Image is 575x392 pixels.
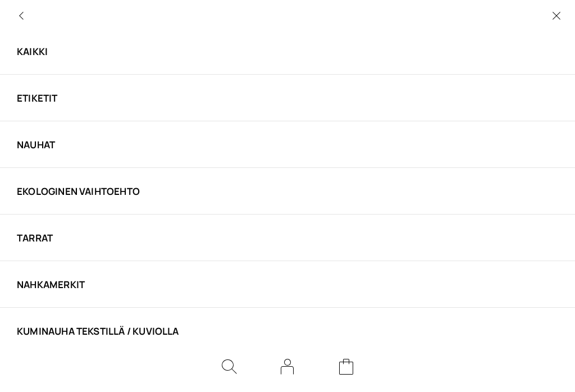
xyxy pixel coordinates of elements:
[17,325,539,338] a: Kuminauha tekstillä / kuviolla
[220,358,237,375] button: Search
[17,231,539,244] a: Tarrat
[17,278,539,291] a: Nahkamerkit
[17,92,539,104] a: Etiketit
[338,357,355,380] a: Cart
[17,185,539,198] a: Ekologinen vaihtoehto
[17,138,539,151] a: Nauhat
[17,45,539,58] a: Kaikki
[279,358,296,375] a: My Account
